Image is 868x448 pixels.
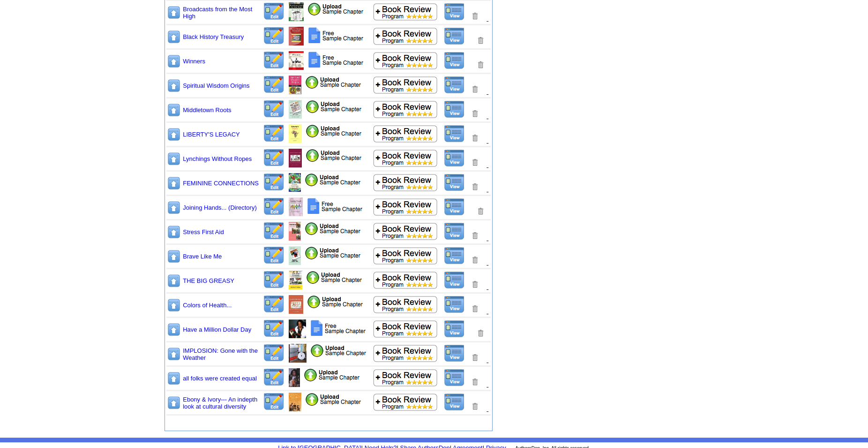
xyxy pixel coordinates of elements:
a: Brave Like Me [183,253,222,260]
img: Move to top [167,395,181,410]
img: Add to Book Review Program [373,296,438,313]
img: Add/Remove Photo [289,2,304,21]
img: Move to top [167,103,181,117]
img: Add Attachment PDF [307,2,364,16]
img: Add Attachment PDF [306,271,362,284]
img: Add/Remove Photo [289,393,301,411]
img: Add/Remove Photo [289,222,301,241]
a: . [486,404,488,412]
img: Move to top [167,298,181,312]
img: Add/Remove Photo [289,271,302,289]
img: Removes this Title [471,231,479,240]
img: Removes this Title [471,109,479,118]
a: Broadcasts from the Most High [183,6,252,20]
img: Removes this Title [471,12,479,21]
img: Add Attachment PDF [307,27,365,44]
img: View this Title [444,100,465,118]
img: View this Title [444,320,465,338]
a: Spiritual Wisdom Origins [183,82,249,89]
img: Add to Book Review Program [373,247,438,265]
a: . [486,112,488,120]
img: Edit this Title [263,173,285,191]
a: . [486,234,488,242]
img: Move to top [167,371,181,386]
img: Add to Book Review Program [373,27,438,45]
img: View this Title [444,271,465,289]
a: Have a Million Dollar Day [183,326,251,333]
img: Move to top [167,152,181,166]
img: Removes this Title [471,134,479,143]
img: Add/Remove Photo [289,27,304,46]
a: . [486,258,488,266]
img: Edit this Title [263,368,285,387]
img: Removes this Title [471,378,479,387]
img: Edit this Title [263,27,285,45]
img: Add Attachment PDF [310,319,367,337]
a: . [486,380,488,388]
a: LIBERTY'S LEGACY [183,131,239,138]
img: View this Title [444,149,465,167]
img: Move to top [167,78,181,93]
img: View this Title [444,369,465,387]
img: View this Title [444,247,465,265]
img: Removes this Title [476,329,485,338]
img: Add Attachment PDF [305,222,361,235]
a: . [486,356,488,364]
img: Removes this Title [471,256,479,265]
img: View this Title [444,52,465,69]
img: Add to Book Review Program [373,344,438,362]
a: . [486,160,488,168]
img: View this Title [444,174,465,191]
img: Add Attachment PDF [304,368,360,382]
img: Add/Remove Photo [289,319,306,338]
img: Add to Book Review Program [373,100,438,118]
font: . [486,87,488,95]
img: Add Attachment PDF [310,344,367,357]
a: IMPLOSION: Gone with the Weather [183,347,258,361]
img: Edit this Title [263,344,285,362]
img: Edit this Title [263,319,285,338]
img: Move to top [167,176,181,190]
img: Removes this Title [471,85,479,94]
img: Edit this Title [263,222,285,240]
a: . [486,14,488,22]
img: Edit this Title [263,295,285,313]
a: . [486,307,488,315]
img: View this Title [444,344,465,362]
img: Removes this Title [476,207,485,216]
img: Add/Remove Photo [289,368,300,387]
img: Add to Book Review Program [373,271,438,289]
img: Add/Remove Photo [289,173,301,192]
img: Move to top [167,5,181,20]
img: Move to top [167,200,181,215]
img: Add Attachment PDF [306,149,362,162]
img: Add to Book Review Program [373,198,438,216]
a: FEMININE CONNECTIONS [183,180,259,187]
img: Move to top [167,273,181,288]
img: View this Title [444,76,465,94]
a: Black History Treasury [183,33,244,40]
img: Add to Book Review Program [373,125,438,143]
img: Removes this Title [471,158,479,167]
img: Removes this Title [471,304,479,313]
img: Add Attachment PDF [305,173,361,187]
img: Add Attachment PDF [306,100,362,114]
img: Edit this Title [263,271,285,289]
a: Winners [183,58,205,65]
img: Move to top [167,54,181,68]
img: Add to Book Review Program [373,320,438,338]
img: Edit this Title [263,246,285,265]
img: Add Attachment PDF [307,295,363,309]
img: Edit this Title [263,76,285,94]
img: Edit this Title [263,124,285,143]
img: Move to top [167,30,181,44]
img: Move to top [167,127,181,142]
img: Add Attachment PDF [306,124,362,138]
img: Add to Book Review Program [373,369,438,387]
img: View this Title [444,27,465,45]
img: Removes this Title [471,353,479,362]
img: View this Title [444,393,465,411]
